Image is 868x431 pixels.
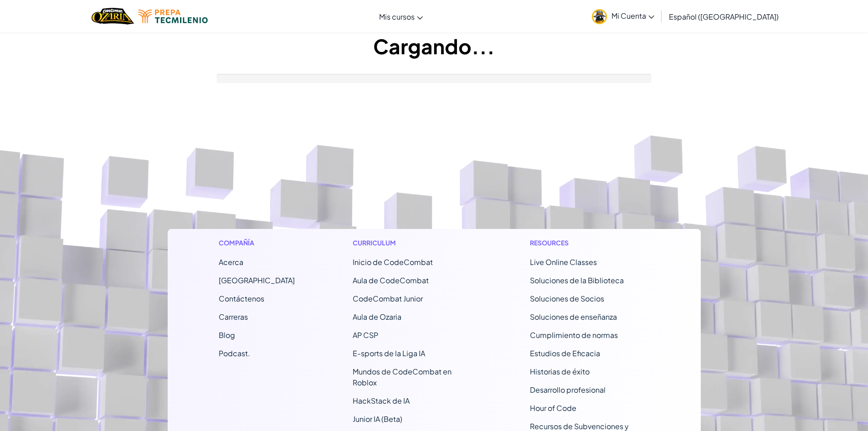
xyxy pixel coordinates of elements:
a: Aula de CodeCombat [353,275,429,285]
span: Español ([GEOGRAPHIC_DATA]) [669,12,779,21]
img: Home [92,7,134,26]
a: Live Online Classes [530,257,597,267]
a: Ozaria by CodeCombat logo [92,7,134,26]
a: Mundos de CodeCombat en Roblox [353,367,452,387]
a: Hour of Code [530,403,576,413]
span: Mi Cuenta [611,11,654,21]
a: Soluciones de Socios [530,294,604,303]
a: Desarrollo profesional [530,385,606,395]
img: Tecmilenio logo [139,10,208,23]
span: Inicio de CodeCombat [353,257,433,267]
h1: Compañía [219,238,295,248]
a: Aula de Ozaria [353,312,401,322]
span: Contáctenos [219,294,264,303]
a: Historias de éxito [530,367,590,376]
a: CodeCombat Junior [353,294,423,303]
h1: Curriculum [353,238,473,248]
a: Mis cursos [375,4,427,29]
a: Soluciones de enseñanza [530,312,617,322]
a: Estudios de Eficacia [530,348,600,358]
h1: Resources [530,238,650,248]
a: Blog [219,330,235,340]
a: E-sports de la Liga IA [353,348,425,358]
a: Soluciones de la Biblioteca [530,275,624,285]
a: Carreras [219,312,248,322]
a: Podcast. [219,348,250,358]
a: Junior IA (Beta) [353,414,402,424]
a: Cumplimiento de normas [530,330,618,340]
a: [GEOGRAPHIC_DATA] [219,275,295,285]
a: Acerca [219,257,243,267]
a: Mi Cuenta [587,2,659,31]
a: AP CSP [353,330,378,340]
span: Mis cursos [379,12,415,21]
img: avatar [592,9,607,24]
a: HackStack de IA [353,396,410,405]
a: Español ([GEOGRAPHIC_DATA]) [664,4,783,29]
